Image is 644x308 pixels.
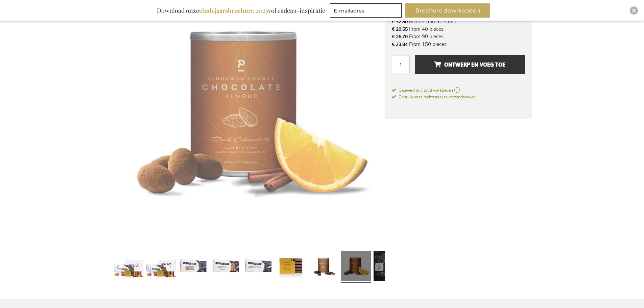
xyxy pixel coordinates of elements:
[392,26,408,32] span: € 29,55
[392,87,525,93] a: Geleverd in 3 tot 8 werkdagen
[392,25,525,33] li: From 40 pieces
[392,18,525,25] li: Minder dan 40 stuks
[276,248,306,286] a: The Ultimate Chocolate Experience Box
[341,248,371,286] a: The Ultimate Chocolate Experience Box
[392,33,525,40] li: From 90 pieces
[392,19,408,25] span: € 32,80
[392,93,475,100] a: Gebruik onze rechtstreekse verzendservice
[330,3,402,18] input: E-mailadres
[392,94,475,100] span: Gebruik onze rechtstreekse verzendservice
[392,33,408,40] span: € 26,70
[146,248,176,286] a: The Ultimate Chocolate Experience Box
[415,55,525,74] button: Ontwerp en voeg toe
[392,41,525,48] li: From 150 pieces
[211,248,241,286] a: The Ultimate Chocolate Experience Box
[199,6,268,15] b: eindejaarsbrochure 2025
[330,3,404,20] form: marketing offers and promotions
[392,55,410,73] input: Aantal
[630,6,638,15] div: Close
[244,248,273,286] a: The Ultimate Chocolate Experience Box
[632,8,636,13] img: Close
[374,248,403,286] a: The Ultimate Chocolate Experience Box
[114,248,144,286] a: The Ultimate Chocolate Experience Box
[434,59,505,70] span: Ontwerp en voeg toe
[405,3,490,18] button: Brochure downloaden
[392,41,408,48] span: € 23,84
[179,248,209,286] a: The Ultimate Chocolate Experience Box
[154,3,328,18] div: Download onze vol cadeau-inspiratie
[309,248,338,286] a: The Ultimate Chocolate Experience Box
